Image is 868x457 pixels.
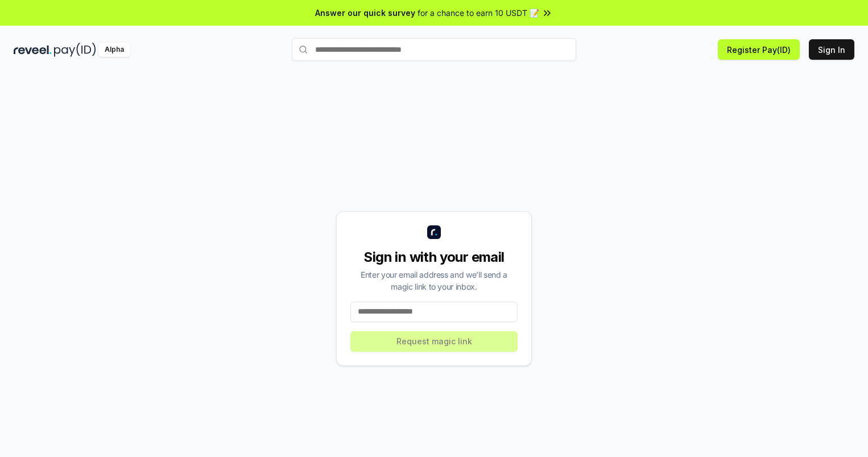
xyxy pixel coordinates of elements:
span: Answer our quick survey [315,7,415,19]
img: logo_small [427,225,441,239]
div: Sign in with your email [350,248,518,266]
div: Enter your email address and we’ll send a magic link to your inbox. [350,269,518,293]
span: for a chance to earn 10 USDT 📝 [418,7,539,19]
div: Alpha [98,43,130,57]
img: pay_id [54,43,96,57]
img: reveel_dark [14,43,52,57]
button: Register Pay(ID) [718,39,800,60]
button: Sign In [809,39,854,60]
